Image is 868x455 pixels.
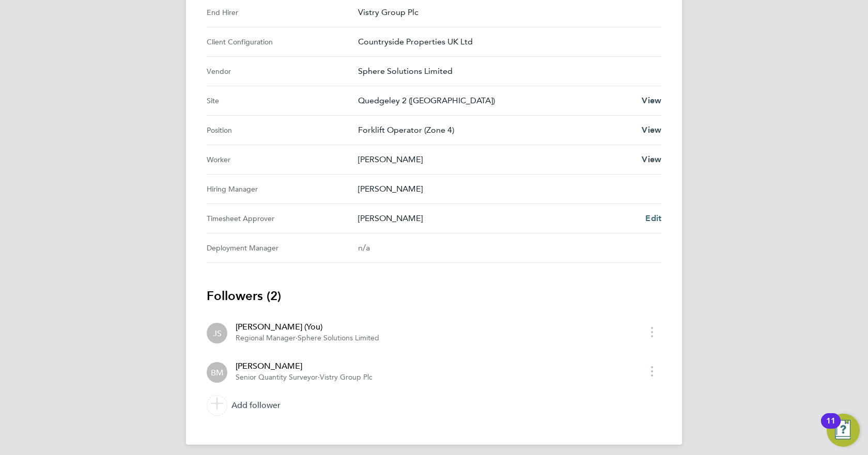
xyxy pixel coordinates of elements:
a: Edit [645,212,661,225]
button: timesheet menu [643,363,661,379]
div: n/a [358,242,645,254]
span: Sphere Solutions Limited [298,334,379,342]
a: Add follower [207,391,661,420]
div: 11 [826,421,835,434]
p: [PERSON_NAME] [358,153,633,166]
span: Regional Manager [236,334,296,342]
div: Vendor [207,65,358,77]
span: · [318,373,320,382]
p: [PERSON_NAME] [358,183,653,195]
div: Timesheet Approver [207,212,358,225]
a: View [642,95,661,107]
a: View [642,124,661,136]
span: JS [213,327,222,339]
p: Forklift Operator (Zone 4) [358,124,633,136]
div: Position [207,124,358,136]
span: View [642,154,661,164]
div: [PERSON_NAME] (You) [236,321,379,333]
div: Worker [207,153,358,166]
div: Hiring Manager [207,183,358,195]
span: Senior Quantity Surveyor [236,373,318,382]
p: Vistry Group Plc [358,6,653,19]
div: [PERSON_NAME] [236,360,373,372]
span: BM [211,367,224,378]
div: Client Configuration [207,36,358,48]
h3: Followers (2) [207,288,661,304]
button: timesheet menu [643,324,661,340]
div: Site [207,95,358,107]
div: Jack Spencer (You) [207,323,227,343]
a: View [642,153,661,166]
span: Vistry Group Plc [320,373,373,382]
span: · [296,334,298,342]
p: [PERSON_NAME] [358,212,637,225]
p: Countryside Properties UK Ltd [358,36,653,48]
div: Bradley Martin [207,362,227,383]
button: Open Resource Center, 11 new notifications [827,414,860,447]
p: Sphere Solutions Limited [358,65,653,77]
span: View [642,96,661,105]
span: Edit [645,213,661,223]
div: Deployment Manager [207,242,358,254]
p: Quedgeley 2 ([GEOGRAPHIC_DATA]) [358,95,633,107]
span: View [642,125,661,135]
div: End Hirer [207,6,358,19]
